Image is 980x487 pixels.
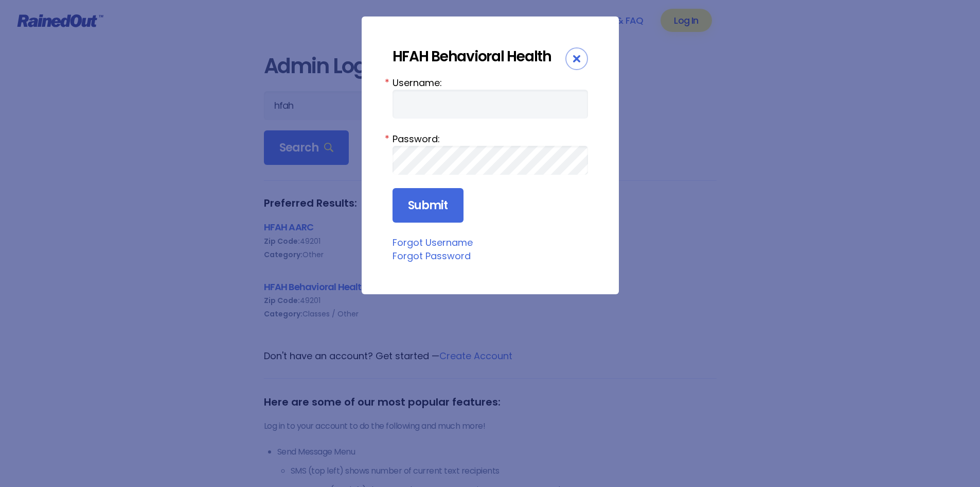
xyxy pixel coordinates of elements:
[393,132,588,146] label: Password:
[393,188,464,223] input: Submit
[393,76,588,90] label: Username:
[393,47,565,65] div: HFAH Behavioral Health
[393,236,473,249] a: Forgot Username
[565,47,588,70] div: Close
[393,249,471,262] a: Forgot Password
